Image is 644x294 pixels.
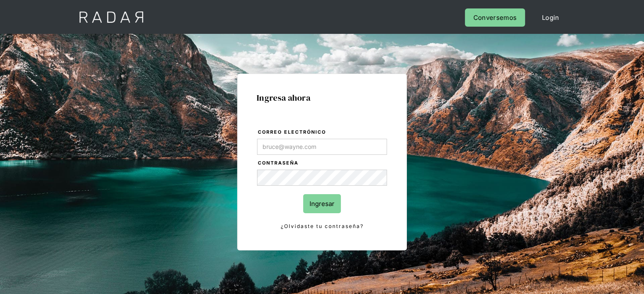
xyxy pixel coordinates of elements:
form: Login Form [257,128,387,231]
a: Conversemos [465,8,525,27]
h1: Ingresa ahora [257,93,387,102]
a: ¿Olvidaste tu contraseña? [257,222,387,231]
a: Login [533,8,568,27]
label: Contraseña [258,159,387,168]
input: bruce@wayne.com [257,139,387,155]
input: Ingresar [303,194,341,213]
label: Correo electrónico [258,128,387,137]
